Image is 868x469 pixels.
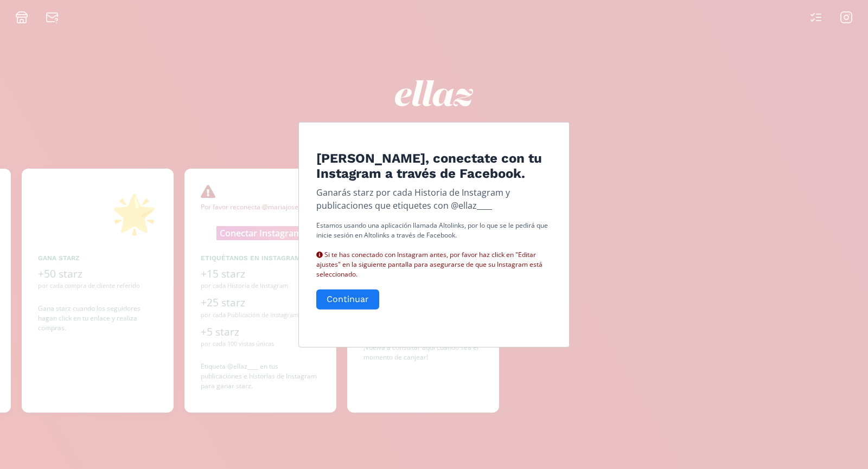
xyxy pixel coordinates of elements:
p: Ganarás starz por cada Historia de Instagram y publicaciones que etiquetes con @ellaz____ [316,186,552,212]
p: Estamos usando una aplicación llamada Altolinks, por lo que se le pedirá que inicie sesión en Alt... [316,221,552,279]
div: Si te has conectado con Instagram antes, por favor haz click en "Editar ajustes" en la siguiente ... [316,240,552,279]
div: Edit Program [298,121,570,347]
h4: [PERSON_NAME], conectate con tu Instagram a través de Facebook. [316,150,552,182]
button: Continuar [316,290,379,310]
